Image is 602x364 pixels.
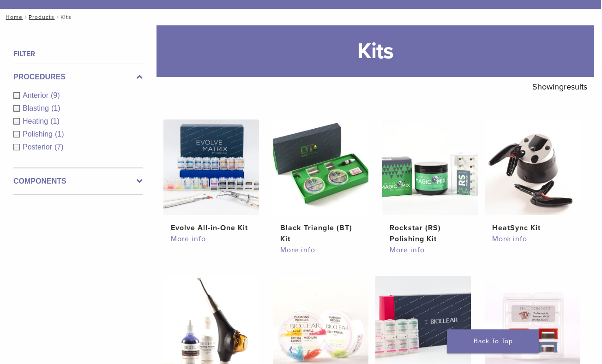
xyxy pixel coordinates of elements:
a: Black Triangle (BT) KitBlack Triangle (BT) Kit [273,119,368,245]
span: (1) [51,104,60,112]
img: Black Triangle (BT) Kit [273,119,368,215]
a: More info [390,245,471,256]
h1: Kits [157,25,594,77]
span: / [54,15,60,19]
a: Home [3,14,23,20]
span: Polishing [23,130,55,138]
h2: Evolve All-in-One Kit [171,222,252,233]
h2: Rockstar (RS) Polishing Kit [390,222,471,245]
p: Showing results [532,77,587,96]
a: Evolve All-in-One KitEvolve All-in-One Kit [163,119,259,233]
a: Rockstar (RS) Polishing KitRockstar (RS) Polishing Kit [382,119,478,245]
a: HeatSync KitHeatSync Kit [485,119,580,233]
h2: Black Triangle (BT) Kit [280,222,361,245]
span: (1) [50,117,60,125]
img: HeatSync Kit [485,119,580,215]
a: Products [29,14,54,20]
span: / [23,15,29,19]
span: Heating [23,117,50,125]
span: (1) [55,130,64,138]
label: Components [13,176,143,187]
h2: HeatSync Kit [492,222,573,233]
a: More info [171,233,252,245]
label: Procedures [13,72,143,83]
span: Blasting [23,104,51,112]
a: More info [280,245,361,256]
a: Back To Top [447,329,539,353]
span: Posterior [23,143,54,151]
a: More info [492,233,573,245]
h4: Filter [13,48,143,60]
span: (7) [54,143,64,151]
img: Rockstar (RS) Polishing Kit [382,119,478,215]
span: Anterior [23,91,51,99]
span: (9) [51,91,60,99]
img: Evolve All-in-One Kit [163,119,259,215]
